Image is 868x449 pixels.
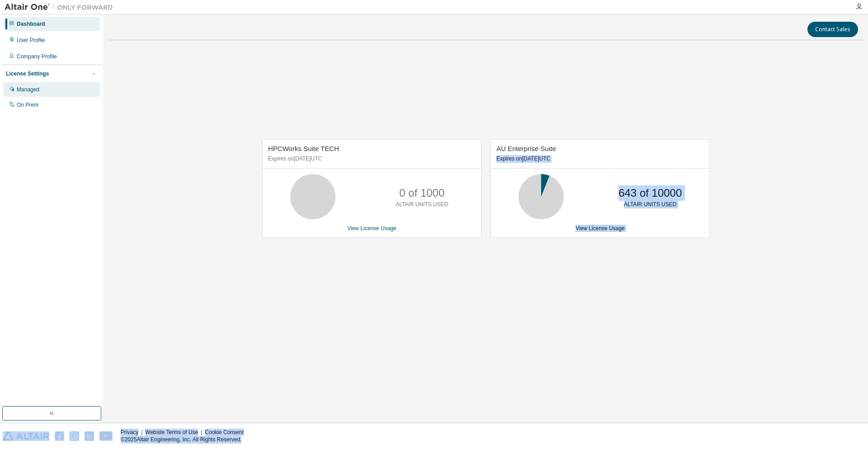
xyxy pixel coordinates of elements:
div: Cookie Consent [205,429,249,436]
img: linkedin.svg [85,431,94,441]
p: 0 of 1000 [399,185,444,201]
div: Managed [17,86,39,93]
button: Contact Sales [807,22,858,37]
a: View License Usage [576,225,625,232]
img: altair_logo.svg [3,431,49,441]
div: Company Profile [17,53,57,60]
p: ALTAIR UNITS USED [396,201,448,208]
div: On Prem [17,101,38,109]
div: Website Terms of Use [145,429,205,436]
div: Privacy [121,429,145,436]
div: Dashboard [17,20,45,28]
p: Expires on [DATE] UTC [268,155,473,163]
img: Altair One [5,3,118,12]
img: facebook.svg [55,431,64,441]
a: View License Usage [347,225,396,232]
img: youtube.svg [99,431,113,441]
img: instagram.svg [70,431,79,441]
p: 643 of 10000 [618,185,682,201]
span: AU Enterprise Suite [496,145,556,152]
p: © 2025 Altair Engineering, Inc. All Rights Reserved. [121,436,249,444]
div: User Profile [17,37,45,44]
span: HPCWorks Suite TECH [268,145,339,152]
div: License Settings [6,70,49,77]
p: Expires on [DATE] UTC [496,155,702,163]
p: ALTAIR UNITS USED [624,201,676,208]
